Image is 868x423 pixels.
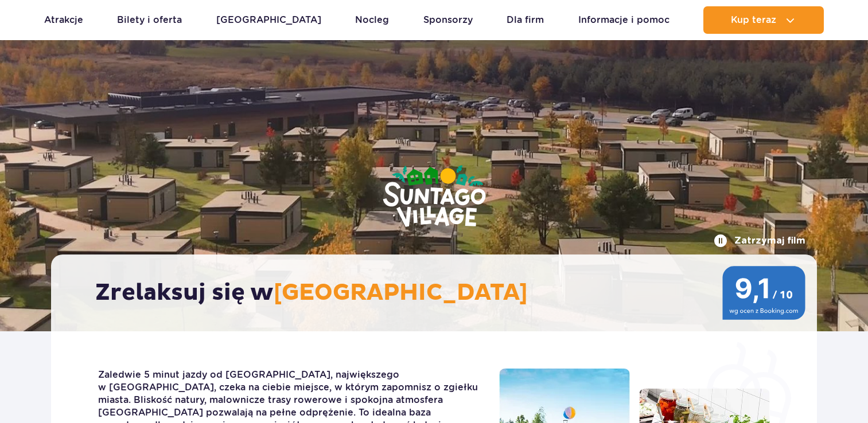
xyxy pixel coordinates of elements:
button: Zatrzymaj film [714,234,805,248]
a: Informacje i pomoc [578,6,670,34]
img: Suntago Village [337,120,532,274]
a: [GEOGRAPHIC_DATA] [216,6,321,34]
span: Kup teraz [731,15,776,25]
a: Bilety i oferta [117,6,182,34]
span: [GEOGRAPHIC_DATA] [274,279,528,307]
a: Sponsorzy [423,6,473,34]
a: Nocleg [355,6,389,34]
a: Atrakcje [44,6,83,34]
button: Kup teraz [703,6,824,34]
img: 9,1/10 wg ocen z Booking.com [722,266,805,320]
h2: Zrelaksuj się w [95,279,784,307]
a: Dla firm [507,6,544,34]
